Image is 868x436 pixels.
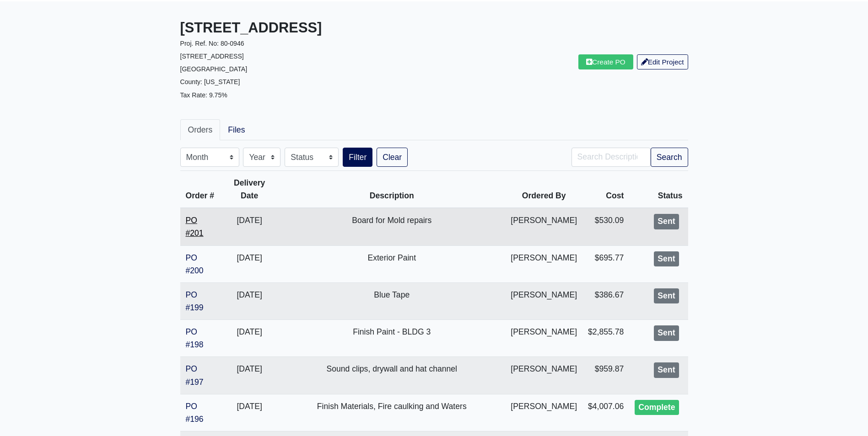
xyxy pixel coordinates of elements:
a: PO #199 [186,290,204,312]
th: Description [278,171,505,208]
td: [DATE] [221,245,278,282]
td: $695.77 [582,245,629,282]
td: Finish Materials, Fire caulking and Waters [278,394,505,431]
small: County: [US_STATE] [180,78,240,85]
th: Order # [180,171,221,208]
button: Search [651,148,688,167]
td: [DATE] [221,320,278,357]
th: Cost [582,171,629,208]
td: [PERSON_NAME] [505,208,582,245]
a: PO #197 [186,364,204,386]
td: [PERSON_NAME] [505,320,582,357]
td: [PERSON_NAME] [505,245,582,282]
a: Orders [180,119,221,140]
td: Finish Paint - BLDG 3 [278,320,505,357]
a: PO #196 [186,402,204,424]
td: $959.87 [582,357,629,394]
th: Ordered By [505,171,582,208]
a: Clear [377,148,408,167]
div: Complete [635,400,679,415]
td: [PERSON_NAME] [505,282,582,319]
td: $530.09 [582,208,629,245]
div: Sent [654,325,679,341]
div: Sent [654,362,679,378]
td: $2,855.78 [582,320,629,357]
a: Files [220,119,253,140]
td: $386.67 [582,282,629,319]
h3: [STREET_ADDRESS] [180,20,427,37]
td: [DATE] [221,357,278,394]
div: Sent [654,288,679,304]
td: [DATE] [221,208,278,245]
small: [GEOGRAPHIC_DATA] [180,65,248,73]
a: PO #200 [186,253,204,275]
td: Blue Tape [278,282,505,319]
td: [DATE] [221,394,278,431]
button: Filter [343,148,372,167]
th: Status [629,171,688,208]
td: [DATE] [221,282,278,319]
th: Delivery Date [221,171,278,208]
small: Proj. Ref. No: 80-0946 [180,40,244,47]
td: [PERSON_NAME] [505,357,582,394]
small: [STREET_ADDRESS] [180,53,244,60]
a: PO #198 [186,327,204,349]
input: Search [571,148,651,167]
a: Edit Project [637,54,688,69]
td: Exterior Paint [278,245,505,282]
a: PO #201 [186,216,204,238]
td: Board for Mold repairs [278,208,505,245]
a: Create PO [578,54,633,69]
div: Sent [654,251,679,267]
td: $4,007.06 [582,394,629,431]
td: [PERSON_NAME] [505,394,582,431]
td: Sound clips, drywall and hat channel [278,357,505,394]
div: Sent [654,214,679,229]
small: Tax Rate: 9.75% [180,91,227,99]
